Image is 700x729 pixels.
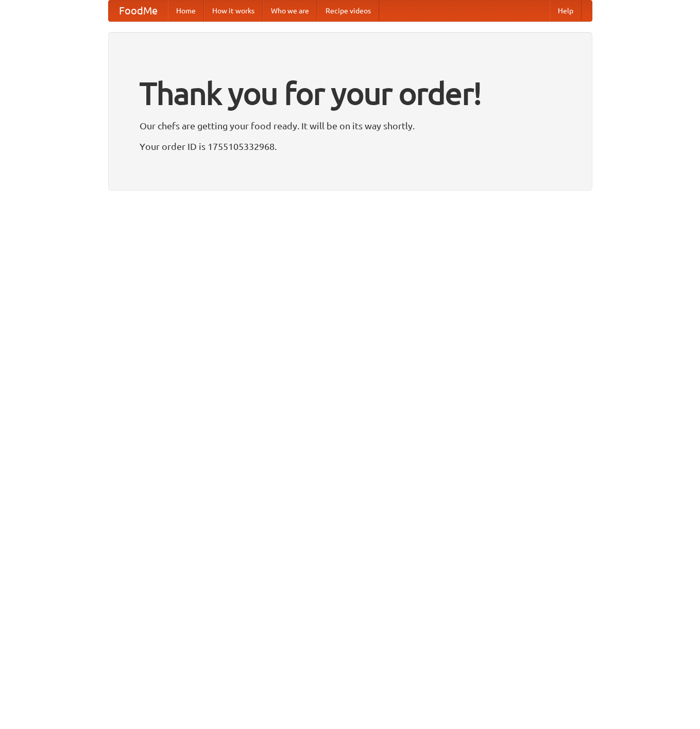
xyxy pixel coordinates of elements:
a: How it works [204,1,263,21]
a: Recipe videos [317,1,379,21]
a: Help [550,1,582,21]
a: Who we are [263,1,317,21]
a: FoodMe [109,1,168,21]
h1: Thank you for your order! [140,69,561,118]
p: Our chefs are getting your food ready. It will be on its way shortly. [140,118,561,133]
a: Home [168,1,204,21]
p: Your order ID is 1755105332968. [140,139,561,154]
